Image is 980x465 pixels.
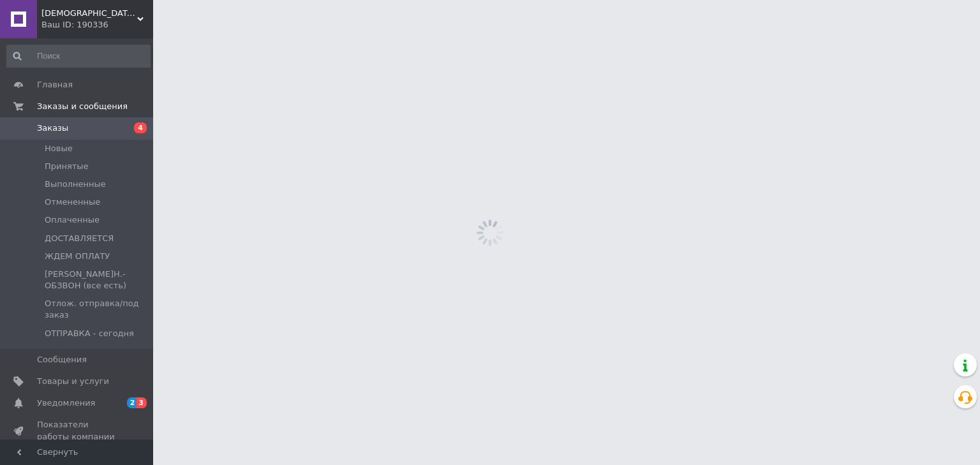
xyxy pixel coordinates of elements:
span: Выполненные [45,179,106,190]
span: Отмененные [45,196,100,208]
span: [PERSON_NAME]Н.-ОБЗВОН (все есть) [45,269,149,292]
span: 2 [127,397,137,408]
span: Оплаченные [45,214,100,226]
div: Ваш ID: 190336 [41,19,153,31]
input: Поиск [6,45,151,68]
span: ДОСТАВЛЯЕТСЯ [45,233,114,244]
span: Заказы [37,122,68,134]
span: ОТПРАВКА - сегодня [45,328,134,339]
span: Товары и услуги [37,376,109,387]
span: Принятые [45,161,89,172]
span: Отлож. отправка/под заказ [45,298,149,321]
span: Главная [37,79,73,91]
span: ЖДЕМ ОПЛАТУ [45,251,110,262]
span: 4 [134,122,147,133]
span: 3 [137,397,147,408]
span: Уведомления [37,397,95,409]
span: ПРАВОСЛАВНЫЕ КНИГИ — ПОЧТОЙ [41,8,137,19]
span: Новые [45,143,73,154]
span: Заказы и сообщения [37,101,128,112]
span: Показатели работы компании [37,419,118,442]
span: Сообщения [37,354,87,365]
